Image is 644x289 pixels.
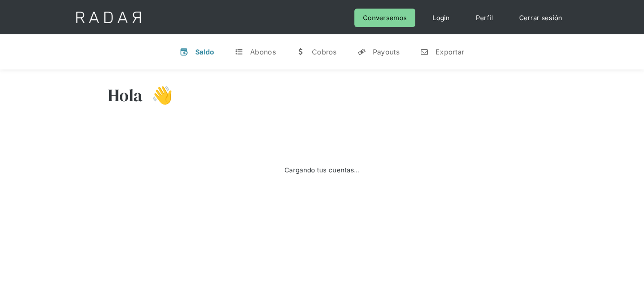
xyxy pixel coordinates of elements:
[420,48,429,56] div: n
[435,48,464,56] div: Exportar
[195,48,215,56] div: Saldo
[108,84,143,106] h3: Hola
[373,48,399,56] div: Payouts
[424,9,459,27] a: Login
[143,84,173,106] h3: 👋
[511,9,571,27] a: Cerrar sesión
[235,48,243,56] div: t
[250,48,276,56] div: Abonos
[357,48,366,56] div: y
[312,48,337,56] div: Cobros
[180,48,188,56] div: v
[467,9,502,27] a: Perfil
[354,9,415,27] a: Conversemos
[284,164,360,176] div: Cargando tus cuentas...
[296,48,305,56] div: w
